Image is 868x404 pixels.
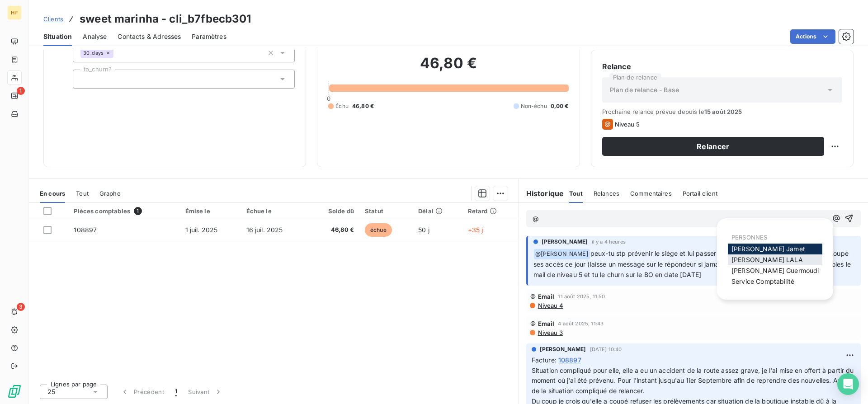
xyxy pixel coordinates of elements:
[731,245,805,253] span: [PERSON_NAME] Jamet
[540,345,586,353] span: [PERSON_NAME]
[327,95,330,102] span: 0
[837,373,859,395] div: Open Intercom Messenger
[17,87,25,95] span: 1
[246,226,283,234] span: 16 juil. 2025
[558,321,604,326] span: 4 août 2025, 11:43
[313,225,354,235] span: 46,80 €
[7,89,21,103] a: 1
[569,190,583,197] span: Tout
[558,355,581,365] span: 108897
[313,207,354,215] div: Solde dû
[134,207,142,215] span: 1
[534,249,590,259] span: @ [PERSON_NAME]
[602,137,824,156] button: Relancer
[83,32,107,41] span: Analyse
[328,54,568,81] h2: 46,80 €
[615,121,640,128] span: Niveau 5
[683,190,717,197] span: Portail client
[558,294,605,299] span: 11 août 2025, 11:50
[468,226,483,234] span: +35 j
[47,387,55,396] span: 25
[185,207,236,215] div: Émise le
[17,303,25,311] span: 3
[704,108,742,115] span: 15 août 2025
[533,249,853,278] span: peux-tu stp prévenir le siège et lui passer un coup de fil pour le prévenir qu'on coupe ses accès...
[542,238,588,246] span: [PERSON_NAME]
[365,223,392,237] span: échue
[185,226,218,234] span: 1 juil. 2025
[592,239,626,244] span: il y a 4 heures
[74,226,97,234] span: 108897
[532,355,557,365] span: Facture :
[99,190,121,197] span: Graphe
[590,347,622,352] span: [DATE] 10:40
[83,50,104,56] span: 30_days
[468,207,513,215] div: Retard
[170,382,183,401] button: 1
[731,267,819,274] span: [PERSON_NAME] Guermoudi
[246,207,302,215] div: Échue le
[731,256,803,263] span: [PERSON_NAME] LALA
[790,29,835,44] button: Actions
[538,293,555,300] span: Email
[113,49,121,57] input: Ajouter une valeur
[80,75,88,83] input: Ajouter une valeur
[537,302,563,309] span: Niveau 4
[521,102,547,110] span: Non-échu
[418,207,457,215] div: Délai
[80,11,251,27] h3: sweet marinha - cli_b7fbecb301
[43,32,72,41] span: Situation
[183,382,228,401] button: Suivant
[335,102,349,110] span: Échu
[76,190,89,197] span: Tout
[192,32,226,41] span: Paramètres
[532,366,856,395] span: Situation compliqué pour elle, elle a eu un accident de la route assez grave, je l'ai mise en off...
[630,190,672,197] span: Commentaires
[731,277,794,285] span: Service Comptabilité
[602,61,842,72] h6: Relance
[40,190,65,197] span: En cours
[537,329,563,336] span: Niveau 3
[7,384,22,399] img: Logo LeanPay
[43,15,63,23] span: Clients
[602,108,842,115] span: Prochaine relance prévue depuis le
[418,226,429,234] span: 50 j
[7,5,22,20] div: HP
[365,207,407,215] div: Statut
[175,387,177,396] span: 1
[115,382,170,401] button: Précédent
[118,32,181,41] span: Contacts & Adresses
[74,207,174,215] div: Pièces comptables
[533,215,539,222] span: @
[519,188,564,199] h6: Historique
[731,234,767,241] span: PERSONNES
[43,14,63,23] a: Clients
[352,102,374,110] span: 46,80 €
[594,190,619,197] span: Relances
[551,102,569,110] span: 0,00 €
[610,85,679,94] span: Plan de relance - Base
[538,320,555,327] span: Email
